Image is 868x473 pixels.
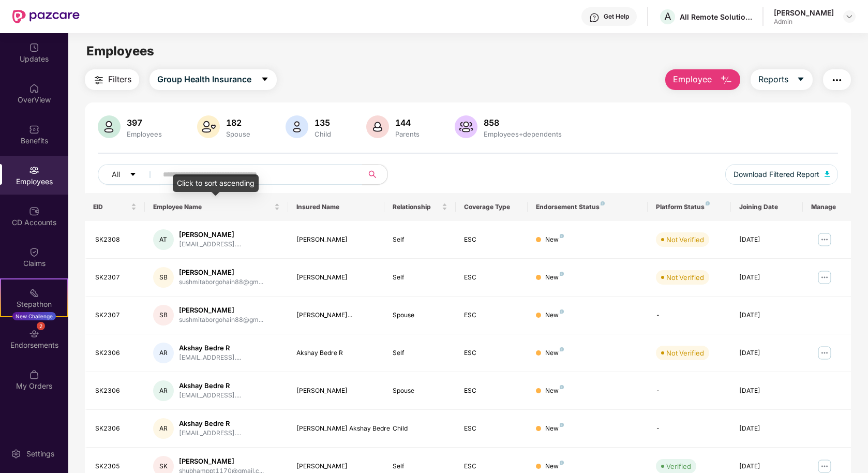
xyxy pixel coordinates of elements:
span: caret-down [797,75,805,84]
img: svg+xml;base64,PHN2ZyB4bWxucz0iaHR0cDovL3d3dy53My5vcmcvMjAwMC9zdmciIHhtbG5zOnhsaW5rPSJodHRwOi8vd3... [720,74,732,86]
div: 135 [312,117,333,128]
div: ESC [464,235,519,245]
div: Akshay Bedre R [179,381,241,391]
div: Self [393,462,448,471]
div: Verified [666,461,691,471]
div: Admin [774,18,834,26]
img: svg+xml;base64,PHN2ZyB4bWxucz0iaHR0cDovL3d3dy53My5vcmcvMjAwMC9zdmciIHhtbG5zOnhsaW5rPSJodHRwOi8vd3... [286,115,308,138]
div: Self [393,348,448,358]
div: sushmitaborgohain88@gm... [179,315,263,325]
div: Get Help [604,12,629,21]
th: EID [85,193,145,221]
img: svg+xml;base64,PHN2ZyBpZD0iRHJvcGRvd24tMzJ4MzIiIHhtbG5zPSJodHRwOi8vd3d3LnczLm9yZy8yMDAwL3N2ZyIgd2... [845,12,854,21]
div: New [545,386,564,396]
img: svg+xml;base64,PHN2ZyBpZD0iTXlfT3JkZXJzIiBkYXRhLW5hbWU9Ik15IE9yZGVycyIgeG1sbnM9Imh0dHA6Ly93d3cudz... [29,369,39,380]
img: svg+xml;base64,PHN2ZyB4bWxucz0iaHR0cDovL3d3dy53My5vcmcvMjAwMC9zdmciIHhtbG5zOnhsaW5rPSJodHRwOi8vd3... [825,171,830,177]
div: SK2305 [95,462,137,471]
div: New Challenge [12,312,56,320]
span: caret-down [261,75,269,84]
th: Coverage Type [456,193,528,221]
div: Self [393,235,448,245]
button: Reportscaret-down [751,69,813,90]
div: [PERSON_NAME] [179,456,264,466]
span: Reports [758,73,788,86]
span: Employee Name [153,203,273,211]
div: [DATE] [739,273,795,283]
div: [PERSON_NAME] [774,8,834,18]
img: svg+xml;base64,PHN2ZyBpZD0iQ0RfQWNjb3VudHMiIGRhdGEtbmFtZT0iQ0QgQWNjb3VudHMiIHhtbG5zPSJodHRwOi8vd3... [29,206,39,216]
div: SK2307 [95,311,137,320]
img: svg+xml;base64,PHN2ZyBpZD0iQmVuZWZpdHMiIHhtbG5zPSJodHRwOi8vd3d3LnczLm9yZy8yMDAwL3N2ZyIgd2lkdGg9Ij... [29,124,39,135]
img: svg+xml;base64,PHN2ZyB4bWxucz0iaHR0cDovL3d3dy53My5vcmcvMjAwMC9zdmciIHdpZHRoPSI4IiBoZWlnaHQ9IjgiIH... [560,423,564,427]
img: svg+xml;base64,PHN2ZyB4bWxucz0iaHR0cDovL3d3dy53My5vcmcvMjAwMC9zdmciIHhtbG5zOnhsaW5rPSJodHRwOi8vd3... [197,115,220,138]
div: [PERSON_NAME] [179,268,263,277]
div: New [545,462,564,471]
div: Child [312,130,333,138]
img: svg+xml;base64,PHN2ZyBpZD0iRW5kb3JzZW1lbnRzIiB4bWxucz0iaHR0cDovL3d3dy53My5vcmcvMjAwMC9zdmciIHdpZH... [29,329,39,339]
div: SK2306 [95,386,137,396]
div: [PERSON_NAME] [296,386,376,396]
div: AT [153,229,174,250]
div: [DATE] [739,311,795,320]
div: [PERSON_NAME] [179,305,263,315]
div: sushmitaborgohain88@gm... [179,277,263,287]
span: Employee [673,73,712,86]
div: Parents [393,130,422,138]
div: ESC [464,386,519,396]
button: Filters [85,69,139,90]
div: Child [393,424,448,434]
button: Download Filtered Report [725,164,838,185]
div: [EMAIL_ADDRESS].... [179,391,241,401]
img: svg+xml;base64,PHN2ZyBpZD0iSG9tZSIgeG1sbnM9Imh0dHA6Ly93d3cudzMub3JnLzIwMDAvc3ZnIiB3aWR0aD0iMjAiIG... [29,83,39,94]
div: Click to sort ascending [173,174,259,192]
div: [PERSON_NAME] [296,462,376,471]
div: ESC [464,424,519,434]
div: 858 [482,117,564,128]
div: New [545,273,564,283]
img: manageButton [816,231,833,248]
span: All [112,169,120,180]
div: Endorsement Status [536,203,639,211]
span: Relationship [393,203,440,211]
div: New [545,348,564,358]
span: EID [93,203,129,211]
span: Group Health Insurance [157,73,251,86]
td: - [648,372,731,410]
div: [DATE] [739,462,795,471]
span: A [664,10,671,23]
div: Employees [125,130,164,138]
div: 144 [393,117,422,128]
div: New [545,311,564,320]
div: [PERSON_NAME] [296,273,376,283]
div: [EMAIL_ADDRESS].... [179,428,241,438]
img: svg+xml;base64,PHN2ZyB4bWxucz0iaHR0cDovL3d3dy53My5vcmcvMjAwMC9zdmciIHdpZHRoPSI4IiBoZWlnaHQ9IjgiIH... [706,201,710,205]
div: Settings [23,449,57,459]
img: svg+xml;base64,PHN2ZyB4bWxucz0iaHR0cDovL3d3dy53My5vcmcvMjAwMC9zdmciIHdpZHRoPSIyNCIgaGVpZ2h0PSIyNC... [831,74,843,86]
div: ESC [464,311,519,320]
div: 182 [224,117,252,128]
img: svg+xml;base64,PHN2ZyB4bWxucz0iaHR0cDovL3d3dy53My5vcmcvMjAwMC9zdmciIHdpZHRoPSI4IiBoZWlnaHQ9IjgiIH... [560,461,564,465]
img: manageButton [816,269,833,286]
th: Relationship [384,193,456,221]
div: Akshay Bedre R [179,419,241,428]
img: svg+xml;base64,PHN2ZyBpZD0iVXBkYXRlZCIgeG1sbnM9Imh0dHA6Ly93d3cudzMub3JnLzIwMDAvc3ZnIiB3aWR0aD0iMj... [29,42,39,53]
div: Not Verified [666,234,704,245]
th: Insured Name [288,193,384,221]
div: [DATE] [739,424,795,434]
div: ESC [464,348,519,358]
span: Download Filtered Report [734,169,819,180]
button: Group Health Insurancecaret-down [149,69,277,90]
span: Employees [86,43,154,58]
div: Spouse [393,311,448,320]
div: New [545,424,564,434]
div: AR [153,343,174,363]
div: [DATE] [739,235,795,245]
button: search [362,164,388,185]
img: svg+xml;base64,PHN2ZyBpZD0iQ2xhaW0iIHhtbG5zPSJodHRwOi8vd3d3LnczLm9yZy8yMDAwL3N2ZyIgd2lkdGg9IjIwIi... [29,247,39,257]
div: SK2306 [95,424,137,434]
div: Spouse [224,130,252,138]
img: svg+xml;base64,PHN2ZyB4bWxucz0iaHR0cDovL3d3dy53My5vcmcvMjAwMC9zdmciIHhtbG5zOnhsaW5rPSJodHRwOi8vd3... [455,115,477,138]
img: svg+xml;base64,PHN2ZyBpZD0iSGVscC0zMngzMiIgeG1sbnM9Imh0dHA6Ly93d3cudzMub3JnLzIwMDAvc3ZnIiB3aWR0aD... [589,12,600,23]
div: SB [153,305,174,326]
div: AR [153,418,174,439]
